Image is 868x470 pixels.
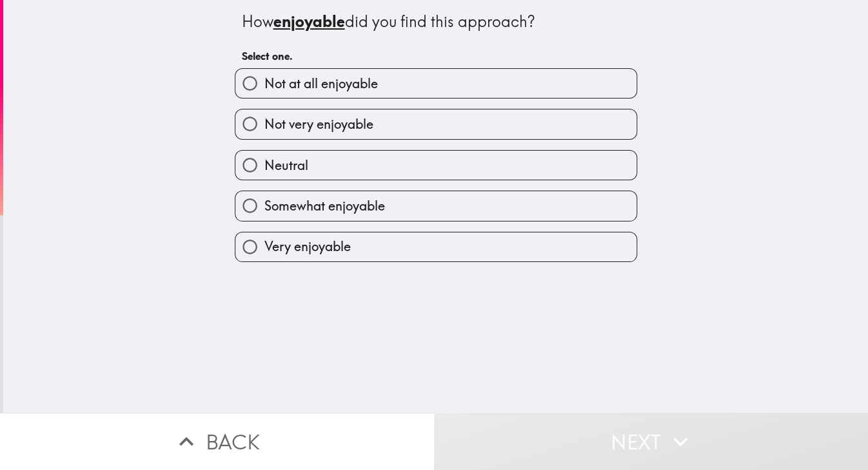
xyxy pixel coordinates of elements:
[235,69,636,98] button: Not at all enjoyable
[235,151,636,180] button: Neutral
[242,49,630,63] h6: Select one.
[264,197,385,215] span: Somewhat enjoyable
[434,413,868,470] button: Next
[264,238,351,256] span: Very enjoyable
[242,11,630,33] div: How did you find this approach?
[235,109,636,138] button: Not very enjoyable
[273,12,345,31] u: enjoyable
[264,75,378,93] span: Not at all enjoyable
[235,232,636,261] button: Very enjoyable
[235,191,636,220] button: Somewhat enjoyable
[264,156,308,174] span: Neutral
[264,115,373,133] span: Not very enjoyable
